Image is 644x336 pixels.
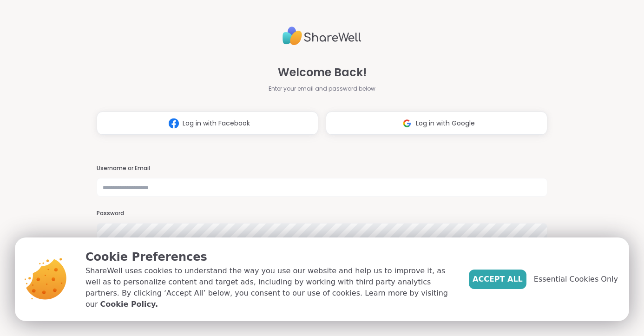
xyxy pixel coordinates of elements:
[278,64,367,81] span: Welcome Back!
[398,115,416,132] img: ShareWell Logomark
[97,112,318,135] button: Log in with Facebook
[183,119,250,128] span: Log in with Facebook
[469,270,526,289] button: Accept All
[326,112,547,135] button: Log in with Google
[97,165,547,172] h3: Username or Email
[97,210,547,217] h3: Password
[416,119,475,128] span: Log in with Google
[269,85,375,93] span: Enter your email and password below
[473,274,523,285] span: Accept All
[283,23,361,49] img: ShareWell Logo
[85,249,454,265] p: Cookie Preferences
[100,299,158,310] a: Cookie Policy.
[165,115,183,132] img: ShareWell Logomark
[534,274,618,285] span: Essential Cookies Only
[85,265,454,310] p: ShareWell uses cookies to understand the way you use our website and help us to improve it, as we...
